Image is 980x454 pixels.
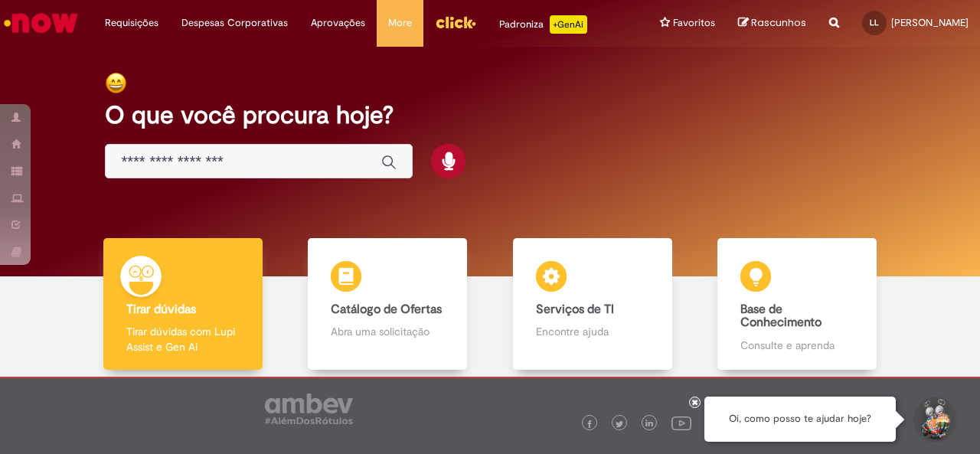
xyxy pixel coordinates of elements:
[331,302,442,317] b: Catálogo de Ofertas
[751,15,806,30] span: Rascunhos
[911,397,957,443] button: Iniciar Conversa de Suporte
[126,302,196,317] b: Tirar dúvidas
[435,11,476,34] img: click_logo_yellow_360x200.png
[265,394,353,424] img: logo_footer_ambev_rotulo_gray.png
[490,238,695,371] a: Serviços de TI Encontre ajuda
[891,16,969,29] span: [PERSON_NAME]
[311,15,365,31] span: Aprovações
[671,413,691,433] img: logo_footer_youtube.png
[286,238,491,371] a: Catálogo de Ofertas Abra uma solicitação
[181,15,288,31] span: Despesas Corporativas
[536,324,649,339] p: Encontre ajuda
[499,15,587,34] div: Padroniza
[2,8,80,38] img: ServiceNow
[645,420,653,429] img: logo_footer_linkedin.png
[740,338,854,353] p: Consulte e aprenda
[388,15,412,31] span: More
[331,324,444,339] p: Abra uma solicitação
[704,397,896,442] div: Oi, como posso te ajudar hoje?
[105,72,127,94] img: happy-face.png
[616,420,623,428] img: logo_footer_twitter.png
[550,15,587,34] p: +GenAi
[586,420,593,428] img: logo_footer_facebook.png
[738,16,806,31] a: Rascunhos
[105,102,874,129] h2: O que você procura hoje?
[673,15,715,31] span: Favoritos
[536,302,614,317] b: Serviços de TI
[740,302,822,331] b: Base de Conhecimento
[105,15,158,31] span: Requisições
[695,238,900,371] a: Base de Conhecimento Consulte e aprenda
[126,324,240,354] p: Tirar dúvidas com Lupi Assist e Gen Ai
[870,18,879,28] span: LL
[80,238,286,371] a: Tirar dúvidas Tirar dúvidas com Lupi Assist e Gen Ai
